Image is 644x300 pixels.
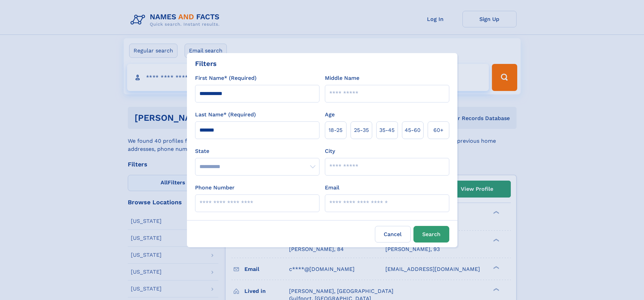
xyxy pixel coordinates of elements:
[195,74,257,82] label: First Name* (Required)
[195,111,256,119] label: Last Name* (Required)
[325,111,335,119] label: Age
[329,126,342,134] span: 18‑25
[433,126,444,134] span: 60+
[195,184,235,192] label: Phone Number
[195,147,319,155] label: State
[325,74,359,82] label: Middle Name
[325,147,335,155] label: City
[405,126,421,134] span: 45‑60
[325,184,339,192] label: Email
[354,126,369,134] span: 25‑35
[413,226,449,243] button: Search
[379,126,395,134] span: 35‑45
[375,226,411,243] label: Cancel
[195,59,217,69] div: Filters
